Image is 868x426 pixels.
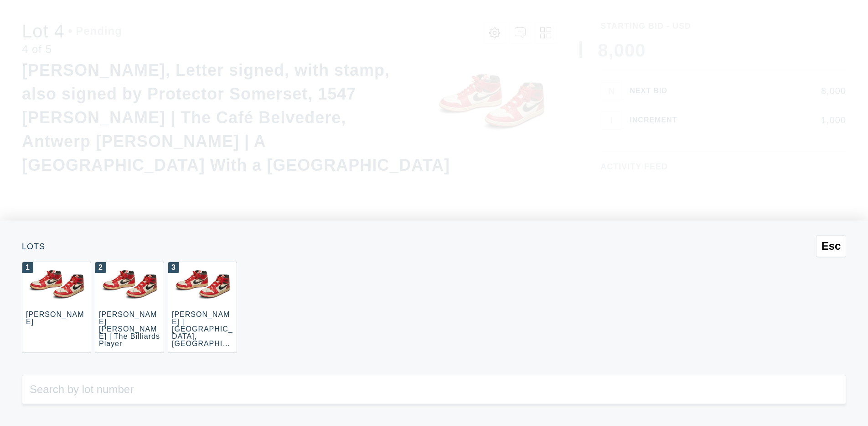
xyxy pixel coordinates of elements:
[168,262,179,273] div: 3
[821,240,841,252] span: Esc
[26,310,84,326] div: [PERSON_NAME]
[22,242,846,251] div: Lots
[95,262,106,273] div: 2
[99,310,160,347] div: [PERSON_NAME] [PERSON_NAME] | The Billiards Player
[172,310,233,384] div: [PERSON_NAME] | [GEOGRAPHIC_DATA], [GEOGRAPHIC_DATA] ([GEOGRAPHIC_DATA], [GEOGRAPHIC_DATA])
[22,262,33,273] div: 1
[22,375,846,404] input: Search by lot number
[816,235,846,257] button: Esc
